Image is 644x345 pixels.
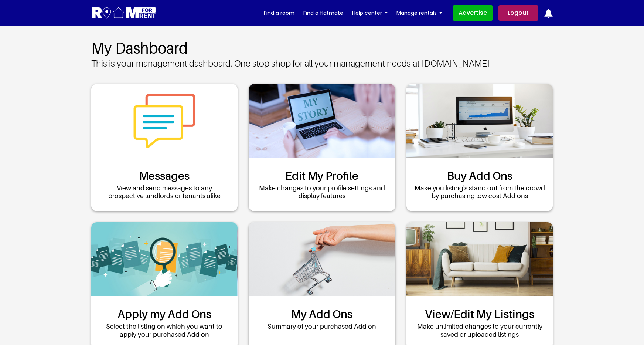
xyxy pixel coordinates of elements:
[117,307,211,321] a: Apply my Add Ons
[91,6,157,20] img: Logo for Room for Rent, featuring a welcoming design with a house icon and modern typography
[447,169,512,182] a: Buy Add Ons
[544,9,553,18] img: ic-notification
[352,7,388,18] a: Help center
[453,5,493,21] a: Advertise
[425,307,534,321] a: View/Edit My Listings
[91,39,553,57] h2: My Dashboard
[139,169,190,182] a: Messages
[285,169,358,182] a: Edit My Profile
[498,5,538,21] a: Logout
[396,7,442,18] a: Manage rentals
[91,58,553,69] p: This is your management dashboard. One stop shop for all your management needs at [DOMAIN_NAME]
[291,307,352,321] a: My Add Ons
[303,7,343,18] a: Find a flatmate
[264,7,294,18] a: Find a room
